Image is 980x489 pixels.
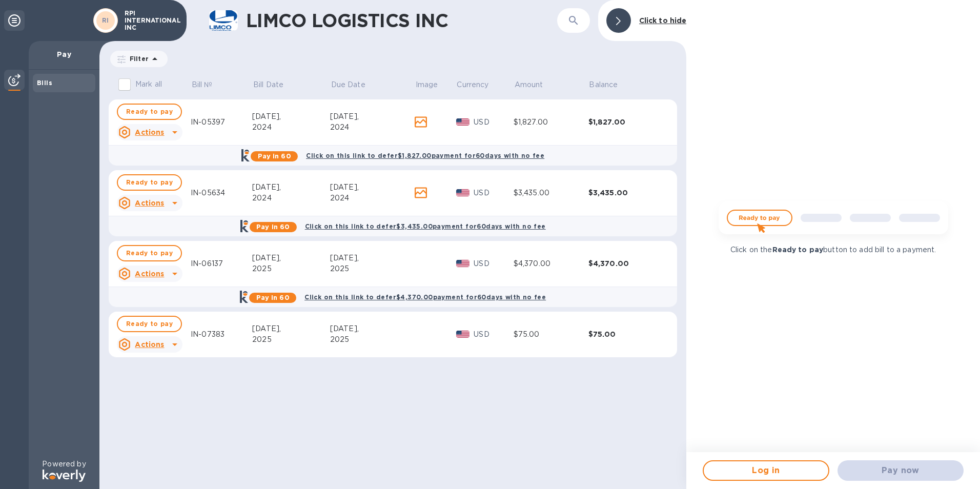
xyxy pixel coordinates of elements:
u: Actions [135,270,164,278]
b: Pay in 60 [256,223,290,231]
span: Ready to pay [126,106,173,118]
p: Amount [515,79,543,90]
b: Bills [37,79,52,87]
b: Pay in 60 [256,294,290,301]
img: USD [456,189,470,196]
p: Bill Date [253,79,283,90]
div: 2024 [330,122,415,133]
div: $3,435.00 [514,188,588,198]
div: 2024 [252,193,330,203]
b: Click on this link to defer $1,827.00 payment for 60 days with no fee [306,152,544,159]
b: Ready to pay [772,246,824,254]
p: Image [416,79,438,90]
button: Ready to pay [117,316,182,332]
button: Ready to pay [117,174,182,191]
div: IN-07383 [191,329,252,340]
div: IN-05634 [191,188,252,198]
p: RPI INTERNATIONAL INC [125,10,176,31]
div: $3,435.00 [588,188,663,198]
p: Currency [457,79,488,90]
p: Balance [589,79,618,90]
button: Ready to pay [117,245,182,261]
div: [DATE], [330,253,415,263]
span: Bill Date [253,79,297,90]
p: Filter [126,54,149,63]
div: [DATE], [330,323,415,334]
div: IN-05397 [191,117,252,128]
div: 2025 [252,334,330,345]
div: [DATE], [252,323,330,334]
b: Pay in 60 [258,152,291,160]
div: [DATE], [252,111,330,122]
p: USD [474,329,514,340]
b: RI [102,16,109,24]
button: Ready to pay [117,104,182,120]
div: $75.00 [588,329,663,339]
div: $4,370.00 [588,258,663,269]
p: Powered by [42,459,86,470]
p: Mark all [135,79,162,90]
div: [DATE], [252,182,330,193]
div: [DATE], [252,253,330,263]
p: USD [474,188,514,198]
div: 2025 [330,334,415,345]
p: Pay [37,49,91,59]
div: $1,827.00 [588,117,663,127]
p: Due Date [331,79,365,90]
div: $1,827.00 [514,117,588,128]
u: Actions [135,199,164,207]
h1: LIMCO LOGISTICS INC [246,10,557,31]
div: 2025 [252,263,330,274]
span: Ready to pay [126,247,173,259]
div: $75.00 [514,329,588,340]
span: Due Date [331,79,379,90]
span: Log in [712,464,820,477]
img: USD [456,260,470,267]
p: Bill № [192,79,213,90]
div: $4,370.00 [514,258,588,269]
b: Click on this link to defer $3,435.00 payment for 60 days with no fee [305,222,546,230]
p: Click on the button to add bill to a payment. [730,244,936,255]
span: Bill № [192,79,226,90]
div: [DATE], [330,111,415,122]
div: [DATE], [330,182,415,193]
p: USD [474,258,514,269]
div: 2024 [330,193,415,203]
span: Amount [515,79,557,90]
span: Balance [589,79,631,90]
div: 2024 [252,122,330,133]
b: Click on this link to defer $4,370.00 payment for 60 days with no fee [304,293,546,301]
u: Actions [135,340,164,349]
p: USD [474,117,514,128]
u: Actions [135,128,164,136]
img: USD [456,331,470,338]
img: Logo [43,470,86,482]
span: Ready to pay [126,176,173,189]
img: USD [456,118,470,126]
div: 2025 [330,263,415,274]
div: IN-06137 [191,258,252,269]
span: Ready to pay [126,318,173,330]
button: Log in [703,460,829,481]
b: Click to hide [639,16,687,25]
